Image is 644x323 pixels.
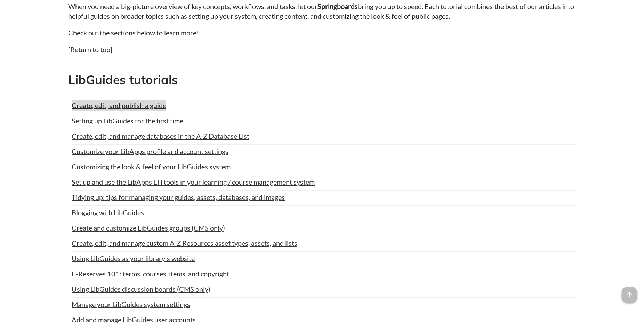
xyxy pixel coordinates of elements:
a: Using LibGuides discussion boards (CMS only) [72,284,210,294]
a: Create, edit, and manage databases in the A-Z Database List [72,131,249,141]
a: Create, edit, and publish a guide [72,100,166,111]
a: Customizing the look & feel of your LibGuides system [72,161,231,172]
a: Customize your LibApps profile and account settings [72,146,228,156]
a: Tidying up: tips for managing your guides, assets, databases, and images [72,192,285,202]
strong: Springboards [317,2,358,10]
p: When you need a big-picture overview of key concepts, workflows, and tasks, let our bring you up ... [68,1,576,21]
a: Return to top [70,45,110,54]
h2: LibGuides tutorials [68,71,576,88]
a: Using LibGuides as your library's website [72,253,195,264]
p: Check out the sections below to learn more! [68,28,576,38]
a: Setting up LibGuides for the first time [72,115,183,126]
a: Create and customize LibGuides groups (CMS only) [72,223,225,233]
span: arrow_upward [622,287,637,302]
a: Create, edit, and manage custom A-Z Resources asset types, assets, and lists [72,238,297,248]
a: Set up and use the LibApps LTI tools in your learning / course management system [72,177,315,187]
p: [ ] [68,45,576,54]
a: Manage your LibGuides system settings [72,299,190,309]
a: E-Reserves 101: terms, courses, items, and copyright [72,268,229,279]
a: Blogging with LibGuides [72,207,144,218]
a: arrow_upward [622,288,637,296]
